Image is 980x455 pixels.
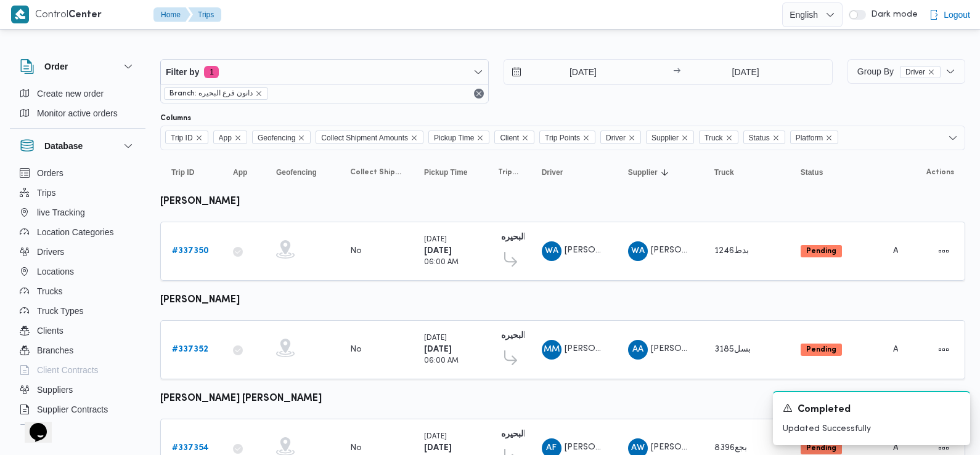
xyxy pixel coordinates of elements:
[10,84,145,128] div: Order
[928,68,935,76] button: remove selected entity
[169,88,253,99] span: Branch: دانون فرع البحيره
[15,103,141,123] button: Monitor active orders
[15,183,141,203] button: Trips
[704,131,723,145] span: Truck
[498,167,520,177] span: Trip Points
[544,340,560,360] span: MM
[542,241,561,261] div: Wlaid Ahmad Mahmood Alamsairi
[545,131,580,145] span: Trip Points
[44,59,68,74] h3: Order
[15,163,141,183] button: Orders
[20,59,136,74] button: Order
[651,131,679,145] span: Supplier
[900,66,941,78] span: Driver
[714,247,749,255] span: بدط1246
[15,203,141,222] button: live Tracking
[866,10,918,20] span: Dark mode
[188,7,221,22] button: Trips
[783,422,960,435] p: Updated Successfully
[165,131,208,144] span: Trip ID
[565,345,635,353] span: [PERSON_NAME]
[15,222,141,242] button: Location Categories
[37,284,62,299] span: Trucks
[37,402,108,417] span: Supplier Contracts
[699,131,738,144] span: Truck
[213,131,247,144] span: App
[172,444,209,452] b: # 337354
[164,87,268,100] span: Branch: دانون فرع البحيره
[161,60,488,84] button: Filter by1 active filters
[725,134,733,142] button: Remove Truck from selection in this group
[172,342,208,357] a: #337352
[798,403,851,417] span: Completed
[15,281,141,301] button: Trucks
[11,6,29,23] img: X8yXhbKr1z7QwAAAABJRU5ErkJggg==
[806,346,836,353] b: Pending
[796,163,876,182] button: Status
[350,246,362,257] div: No
[160,296,240,305] b: [PERSON_NAME]
[684,60,807,84] input: Press the down key to open a popover containing a calendar.
[160,113,191,123] label: Columns
[494,131,534,144] span: Client
[316,131,423,144] span: Collect Shipment Amounts
[419,163,481,182] button: Pickup Time
[252,131,311,144] span: Geofencing
[37,382,73,397] span: Suppliers
[258,131,295,145] span: Geofencing
[801,167,823,177] span: Status
[424,345,452,353] b: [DATE]
[537,163,611,182] button: Driver
[37,86,104,101] span: Create new order
[228,163,259,182] button: App
[153,7,190,22] button: Home
[424,167,467,177] span: Pickup Time
[37,363,99,377] span: Client Contracts
[20,139,136,153] button: Database
[15,340,141,360] button: Branches
[600,131,641,144] span: Driver
[565,443,708,451] span: [PERSON_NAME] [PERSON_NAME]
[632,340,643,360] span: AA
[893,247,919,255] span: Admin
[501,430,563,438] b: دانون فرع البحيره
[424,247,452,255] b: [DATE]
[472,86,486,101] button: Remove
[709,163,783,182] button: Truck
[783,402,960,417] div: Notification
[68,10,102,20] b: Center
[37,422,68,437] span: Devices
[160,197,240,206] b: [PERSON_NAME]
[255,90,263,97] button: remove selected entity
[623,163,697,182] button: SupplierSorted in descending order
[12,406,52,443] iframe: chat widget
[321,131,408,145] span: Collect Shipment Amounts
[790,131,839,144] span: Platform
[219,131,232,145] span: App
[410,134,418,142] button: Remove Collect Shipment Amounts from selection in this group
[10,163,145,430] div: Database
[888,163,897,182] button: Platform
[521,134,529,142] button: Remove Client from selection in this group
[801,344,842,356] span: Pending
[651,246,721,254] span: [PERSON_NAME]
[172,345,208,353] b: # 337352
[539,131,595,144] span: Trip Points
[749,131,770,145] span: Status
[37,264,74,279] span: Locations
[37,185,56,200] span: Trips
[15,419,141,439] button: Devices
[171,131,193,145] span: Trip ID
[796,131,823,145] span: Platform
[37,225,114,240] span: Location Categories
[172,247,209,255] b: # 337350
[15,84,141,103] button: Create new order
[628,241,648,261] div: Wlaid Ahmad Mahmood Alamsairi
[15,360,141,380] button: Client Contracts
[542,167,563,177] span: Driver
[15,380,141,400] button: Suppliers
[806,248,836,255] b: Pending
[893,345,919,353] span: Admin
[15,321,141,340] button: Clients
